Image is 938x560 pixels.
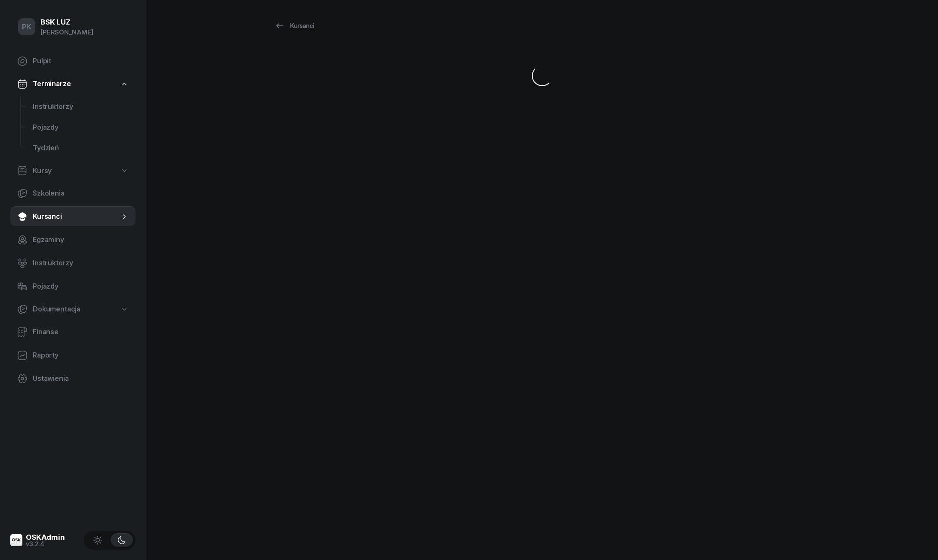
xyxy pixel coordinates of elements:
[22,23,32,31] span: PK
[10,322,136,342] a: Finanse
[26,138,136,159] a: Tydzień
[33,304,80,315] span: Dokumentacja
[10,253,136,274] a: Instruktorzy
[10,74,136,94] a: Terminarze
[10,534,22,546] img: logo-xs@2x.png
[33,165,52,177] span: Kursy
[10,183,136,204] a: Szkolenia
[33,373,129,384] span: Ustawienia
[26,117,136,138] a: Pojazdy
[33,101,129,112] span: Instruktorzy
[33,327,129,338] span: Finanse
[33,56,129,67] span: Pulpit
[10,368,136,389] a: Ustawienia
[33,234,129,246] span: Egzaminy
[33,281,129,292] span: Pojazdy
[33,258,129,269] span: Instruktorzy
[275,21,314,31] div: Kursanci
[10,206,136,227] a: Kursanci
[33,78,71,90] span: Terminarze
[10,51,136,72] a: Pulpit
[33,350,129,361] span: Raporty
[10,276,136,297] a: Pojazdy
[26,534,65,541] div: OSKAdmin
[26,541,65,547] div: v3.2.4
[33,122,129,133] span: Pojazdy
[26,96,136,117] a: Instruktorzy
[33,188,129,199] span: Szkolenia
[33,143,129,154] span: Tydzień
[40,27,93,38] div: [PERSON_NAME]
[10,345,136,366] a: Raporty
[10,299,136,319] a: Dokumentacja
[10,230,136,250] a: Egzaminy
[267,17,322,34] a: Kursanci
[40,19,93,26] div: BSK LUZ
[33,211,120,222] span: Kursanci
[10,161,136,181] a: Kursy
